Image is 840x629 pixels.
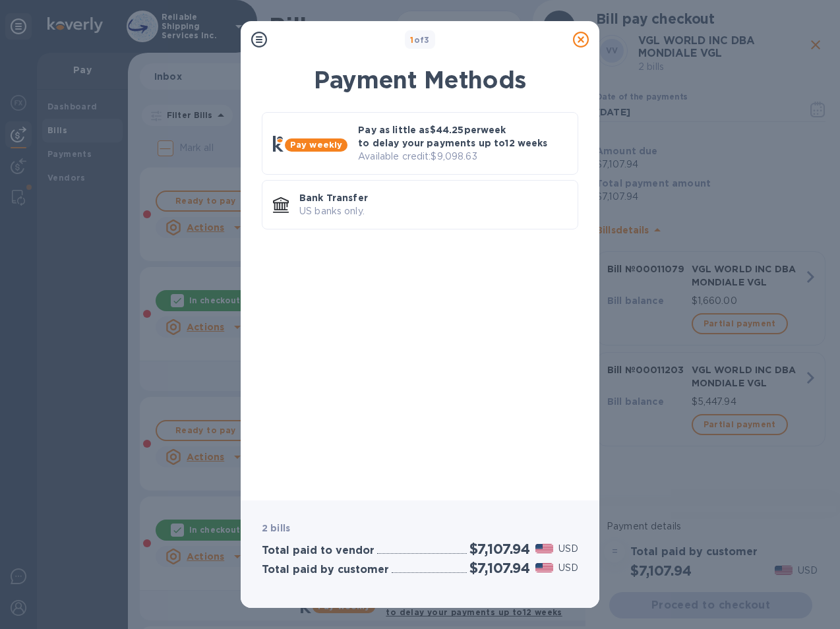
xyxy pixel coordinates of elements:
b: 2 bills [262,523,290,533]
p: Pay as little as $44.25 per week to delay your payments up to 12 weeks [358,123,567,150]
span: 1 [410,35,413,45]
b: Pay weekly [290,140,342,150]
p: USD [558,561,578,575]
h3: Total paid by customer [262,564,389,576]
img: USD [535,563,553,572]
h2: $7,107.94 [469,560,530,576]
b: of 3 [410,35,430,45]
p: Bank Transfer [299,191,567,204]
p: USD [558,542,578,556]
h1: Payment Methods [262,66,578,94]
h2: $7,107.94 [469,541,530,557]
img: USD [535,544,553,553]
h3: Total paid to vendor [262,545,375,557]
p: US banks only. [299,204,567,218]
p: Available credit: $9,098.63 [358,150,567,164]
